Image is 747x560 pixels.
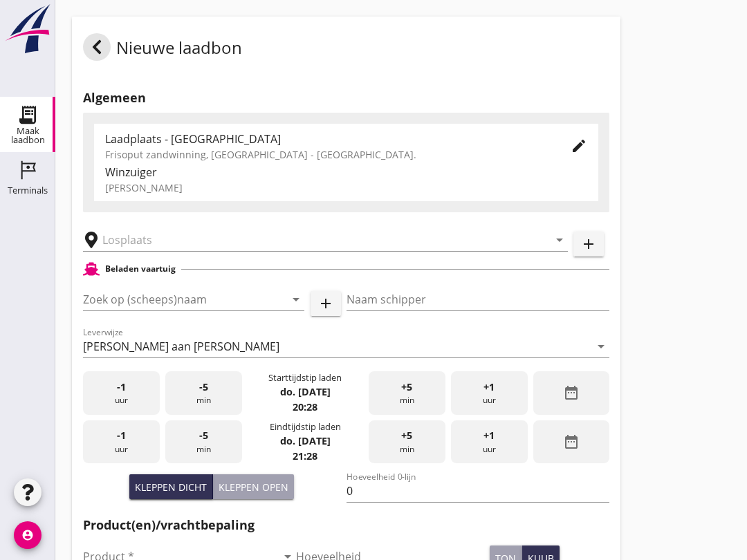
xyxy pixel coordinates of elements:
[165,371,242,415] div: min
[293,449,317,463] strong: 21:28
[83,420,160,464] div: uur
[483,380,495,395] span: +1
[102,229,529,251] input: Losplaats
[219,480,288,494] div: Kleppen open
[165,420,242,464] div: min
[451,420,528,464] div: uur
[105,131,548,147] div: Laadplaats - [GEOGRAPHIC_DATA]
[105,164,587,180] div: Winzuiger
[14,521,41,549] i: account_circle
[347,288,610,310] input: Naam schipper
[551,232,568,248] i: arrow_drop_down
[563,433,580,450] i: date_range
[571,138,587,154] i: edit
[593,338,609,355] i: arrow_drop_down
[83,88,609,107] h2: Algemeen
[83,371,160,415] div: uur
[483,428,495,443] span: +1
[369,420,445,464] div: min
[83,340,279,353] div: [PERSON_NAME] aan [PERSON_NAME]
[288,291,304,308] i: arrow_drop_down
[105,263,176,275] h2: Beladen vaartuig
[129,474,213,499] button: Kleppen dicht
[563,384,580,401] i: date_range
[83,516,609,534] h2: Product(en)/vrachtbepaling
[135,480,207,494] div: Kleppen dicht
[268,371,342,384] div: Starttijdstip laden
[451,371,528,415] div: uur
[199,428,208,443] span: -5
[117,428,126,443] span: -1
[580,236,597,252] i: add
[317,295,334,312] i: add
[83,33,242,66] div: Nieuwe laadbon
[105,147,548,162] div: Frisoput zandwinning, [GEOGRAPHIC_DATA] - [GEOGRAPHIC_DATA].
[293,400,317,413] strong: 20:28
[369,371,445,415] div: min
[8,186,48,195] div: Terminals
[3,3,53,55] img: logo-small.a267ee39.svg
[213,474,294,499] button: Kleppen open
[117,380,126,395] span: -1
[105,180,587,195] div: [PERSON_NAME]
[83,288,266,310] input: Zoek op (scheeps)naam
[280,434,331,447] strong: do. [DATE]
[401,428,412,443] span: +5
[401,380,412,395] span: +5
[347,480,610,502] input: Hoeveelheid 0-lijn
[270,420,341,433] div: Eindtijdstip laden
[280,385,331,398] strong: do. [DATE]
[199,380,208,395] span: -5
